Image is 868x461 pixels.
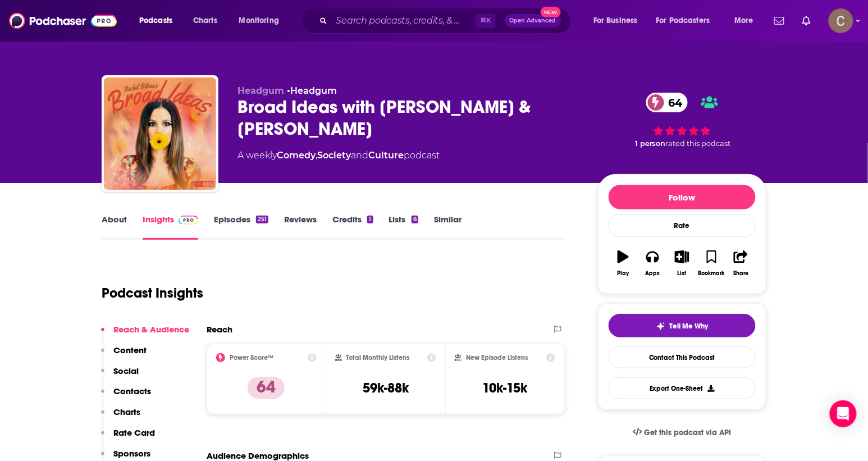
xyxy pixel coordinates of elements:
[609,185,756,209] button: Follow
[389,214,418,240] a: Lists6
[248,377,285,399] p: 64
[317,150,351,161] a: Society
[656,322,665,331] img: tell me why sparkle
[139,13,172,29] span: Podcasts
[231,12,294,30] button: open menu
[829,8,853,33] img: User Profile
[798,11,815,30] a: Show notifications dropdown
[113,324,189,335] p: Reach & Audience
[101,324,189,345] button: Reach & Audience
[412,216,418,223] div: 6
[207,324,232,335] h2: Reach
[434,214,462,240] a: Similar
[316,150,317,161] span: ,
[541,7,561,17] span: New
[179,216,198,225] img: Podchaser Pro
[113,386,151,396] p: Contacts
[312,8,582,34] div: Search podcasts, credits, & more...
[113,366,139,376] p: Social
[113,345,147,355] p: Content
[698,270,725,277] div: Bookmark
[656,13,710,29] span: For Podcasters
[646,270,660,277] div: Apps
[368,150,404,161] a: Culture
[207,450,309,461] h2: Audience Demographics
[618,270,629,277] div: Play
[214,214,268,240] a: Episodes251
[638,243,667,284] button: Apps
[256,216,268,223] div: 251
[101,386,151,407] button: Contacts
[829,8,853,33] button: Show profile menu
[186,12,224,30] a: Charts
[113,407,140,417] p: Charts
[646,93,688,112] a: 64
[277,150,316,161] a: Comedy
[332,214,373,240] a: Credits1
[113,427,155,438] p: Rate Card
[624,419,741,446] a: Get this podcast via API
[649,12,727,30] button: open menu
[475,13,496,28] span: ⌘ K
[505,14,561,28] button: Open AdvancedNew
[193,13,217,29] span: Charts
[657,93,688,112] span: 64
[113,448,150,459] p: Sponsors
[290,85,337,96] a: Headgum
[101,407,140,427] button: Charts
[143,214,198,240] a: InsightsPodchaser Pro
[727,12,768,30] button: open menu
[609,243,638,284] button: Play
[9,10,117,31] img: Podchaser - Follow, Share and Rate Podcasts
[586,12,652,30] button: open menu
[346,354,410,362] h2: Total Monthly Listens
[670,322,709,331] span: Tell Me Why
[131,12,187,30] button: open menu
[598,85,766,155] div: 64 1 personrated this podcast
[609,346,756,368] a: Contact This Podcast
[668,243,697,284] button: List
[635,139,666,148] span: 1 person
[727,243,756,284] button: Share
[770,11,789,30] a: Show notifications dropdown
[466,354,528,362] h2: New Episode Listens
[102,214,127,240] a: About
[101,366,139,386] button: Social
[363,380,409,396] h3: 59k-88k
[666,139,731,148] span: rated this podcast
[734,13,753,29] span: More
[367,216,373,223] div: 1
[609,214,756,237] div: Rate
[830,400,857,427] div: Open Intercom Messenger
[645,428,732,437] span: Get this podcast via API
[101,345,147,366] button: Content
[697,243,726,284] button: Bookmark
[510,18,556,24] span: Open Advanced
[104,77,216,190] img: Broad Ideas with Rachel Bilson & Olivia Allen
[237,85,284,96] span: Headgum
[678,270,687,277] div: List
[483,380,528,396] h3: 10k-15k
[237,149,440,162] div: A weekly podcast
[230,354,273,362] h2: Power Score™
[284,214,317,240] a: Reviews
[609,377,756,399] button: Export One-Sheet
[733,270,748,277] div: Share
[829,8,853,33] span: Logged in as clay.bolton
[287,85,337,96] span: •
[102,285,203,302] h1: Podcast Insights
[609,314,756,337] button: tell me why sparkleTell Me Why
[101,427,155,448] button: Rate Card
[351,150,368,161] span: and
[239,13,279,29] span: Monitoring
[332,12,475,30] input: Search podcasts, credits, & more...
[593,13,638,29] span: For Business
